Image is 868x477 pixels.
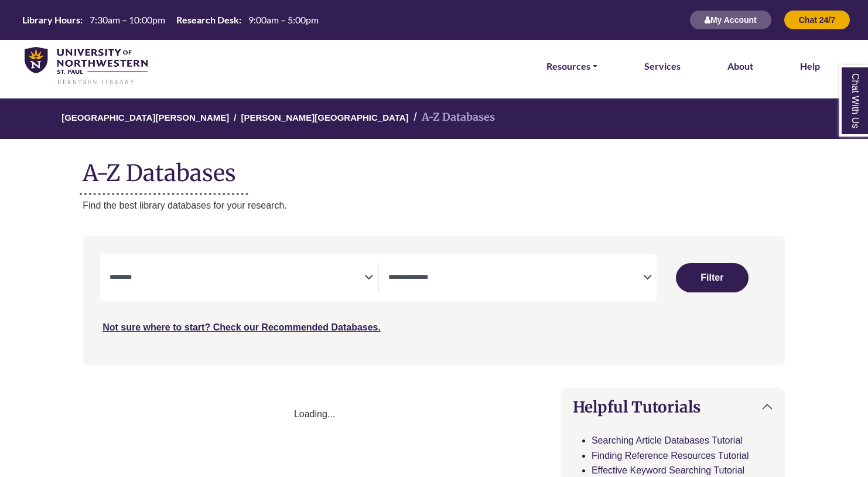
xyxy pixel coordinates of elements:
[546,59,597,74] a: Resources
[241,111,408,122] a: [PERSON_NAME][GEOGRAPHIC_DATA]
[90,14,165,25] span: 7:30am – 10:00pm
[800,59,820,74] a: Help
[102,322,381,332] a: Not sure where to start? Check our Recommended Databases.
[727,59,753,74] a: About
[248,14,319,25] span: 9:00am – 5:00pm
[784,10,850,30] button: Chat 24/7
[784,15,850,25] a: Chat 24/7
[561,389,785,425] button: Helpful Tutorials
[18,13,323,25] table: Hours Today
[83,98,785,139] nav: breadcrumb
[83,407,546,422] div: Loading...
[409,109,495,126] li: A-Z Databases
[83,236,785,364] nav: Search filters
[676,263,749,292] button: Submit for Search Results
[388,274,643,283] textarea: Filter
[592,435,743,445] a: Searching Article Databases Tutorial
[689,10,772,30] button: My Account
[644,59,681,74] a: Services
[592,451,749,461] a: Finding Reference Resources Tutorial
[61,111,229,122] a: [GEOGRAPHIC_DATA][PERSON_NAME]
[25,47,148,86] img: library_home
[592,465,744,475] a: Effective Keyword Searching Tutorial
[689,15,772,25] a: My Account
[18,13,323,27] a: Hours Today
[83,151,785,186] h1: A-Z Databases
[18,13,83,26] th: Library Hours:
[172,13,242,26] th: Research Desk:
[83,198,785,213] p: Find the best library databases for your research.
[110,274,364,283] textarea: Filter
